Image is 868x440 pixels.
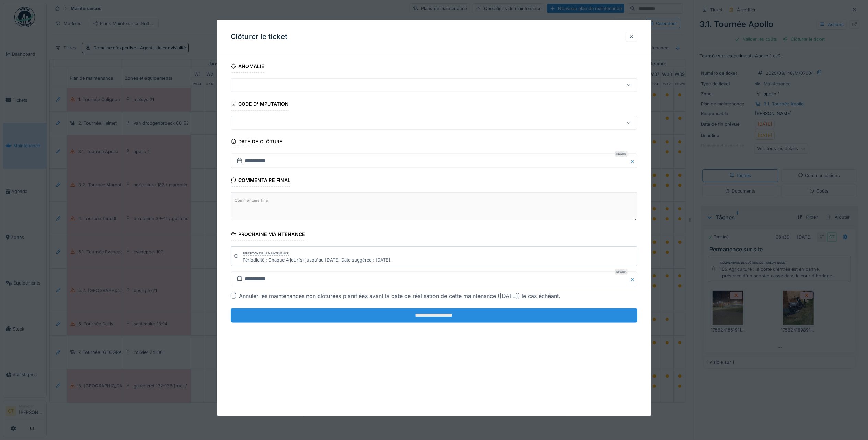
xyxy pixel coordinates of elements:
div: Commentaire final [231,175,290,187]
div: Anomalie [231,61,264,73]
button: Close [630,272,637,286]
div: Répétition de la maintenance [243,251,289,256]
div: Prochaine maintenance [231,229,305,241]
h3: Clôturer le ticket [231,33,287,41]
div: Code d'imputation [231,99,289,111]
div: Périodicité : Chaque 4 jour(s) jusqu'au [DATE] Date suggérée : [DATE]. [243,257,392,263]
label: Commentaire final [233,196,270,205]
div: Annuler les maintenances non clôturées planifiées avant la date de réalisation de cette maintenan... [239,292,560,300]
button: Close [630,154,637,168]
div: Requis [615,269,628,275]
div: Requis [615,151,628,157]
div: Date de clôture [231,137,282,148]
